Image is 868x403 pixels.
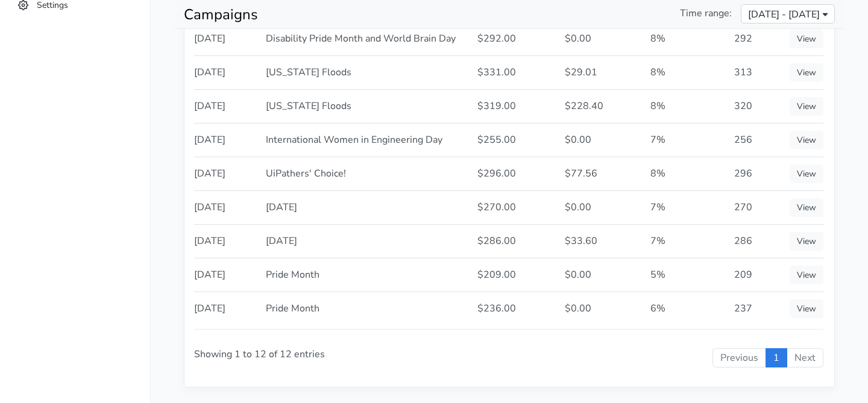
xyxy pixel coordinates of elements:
[470,55,557,89] td: $331.00
[259,258,471,292] td: Pride Month
[259,190,471,224] td: [DATE]
[727,22,780,55] td: 292
[643,258,728,292] td: 5%
[194,22,259,55] td: [DATE]
[643,190,728,224] td: 7%
[790,198,823,217] a: View
[194,89,259,123] td: [DATE]
[558,258,643,292] td: $0.00
[259,224,471,258] td: [DATE]
[727,258,780,292] td: 209
[194,292,259,325] td: [DATE]
[790,63,823,82] a: View
[790,164,823,183] a: View
[558,224,643,258] td: $33.60
[790,97,823,116] a: View
[643,157,728,190] td: 8%
[194,329,447,380] div: Showing 1 to 12 of 12 entries
[790,30,823,48] a: View
[643,224,728,258] td: 7%
[727,123,780,157] td: 256
[194,224,259,258] td: [DATE]
[259,123,471,157] td: International Women in Engineering Day
[259,22,471,55] td: Disability Pride Month and World Brain Day
[727,89,780,123] td: 320
[194,258,259,292] td: [DATE]
[194,157,259,190] td: [DATE]
[558,22,643,55] td: $0.00
[790,299,823,318] a: View
[194,123,259,157] td: [DATE]
[558,157,643,190] td: $77.56
[470,292,557,325] td: $236.00
[194,190,259,224] td: [DATE]
[558,89,643,123] td: $228.40
[470,123,557,157] td: $255.00
[259,55,471,89] td: [US_STATE] Floods
[470,190,557,224] td: $270.00
[727,55,780,89] td: 313
[766,348,787,367] a: 1
[727,224,780,258] td: 286
[470,258,557,292] td: $209.00
[558,190,643,224] td: $0.00
[790,131,823,149] a: View
[470,89,557,123] td: $319.00
[194,55,259,89] td: [DATE]
[727,292,780,325] td: 237
[680,6,732,20] span: Time range:
[558,292,643,325] td: $0.00
[643,22,728,55] td: 8%
[790,266,823,284] a: View
[727,190,780,224] td: 270
[259,157,471,190] td: UiPathers' Choice!
[470,224,557,258] td: $286.00
[470,157,557,190] td: $296.00
[259,292,471,325] td: Pride Month
[558,123,643,157] td: $0.00
[643,292,728,325] td: 6%
[184,6,500,23] h1: Campaigns
[727,157,780,190] td: 296
[643,123,728,157] td: 7%
[558,55,643,89] td: $29.01
[748,7,820,22] span: [DATE] - [DATE]
[643,89,728,123] td: 8%
[790,232,823,251] a: View
[643,55,728,89] td: 8%
[259,89,471,123] td: [US_STATE] Floods
[470,22,557,55] td: $292.00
